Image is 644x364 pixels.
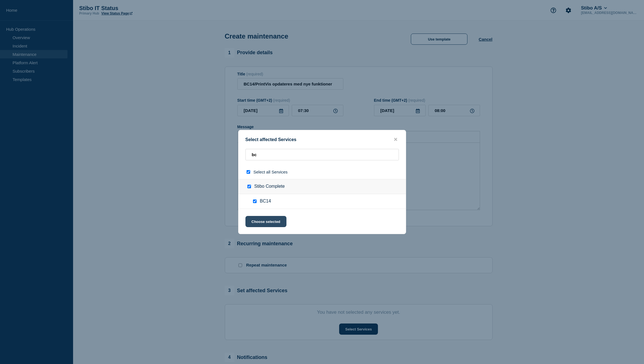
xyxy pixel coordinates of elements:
span: BC14 [260,199,271,204]
button: close button [392,137,399,142]
input: Search [245,149,399,160]
input: BC14 checkbox [253,199,257,203]
input: select all checkbox [247,170,250,174]
div: Select affected Services [238,137,406,142]
div: Stibo Complete [238,179,406,194]
input: Stibo Complete checkbox [247,185,251,188]
span: Select all Services [254,170,288,174]
button: Choose selected [245,216,286,227]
